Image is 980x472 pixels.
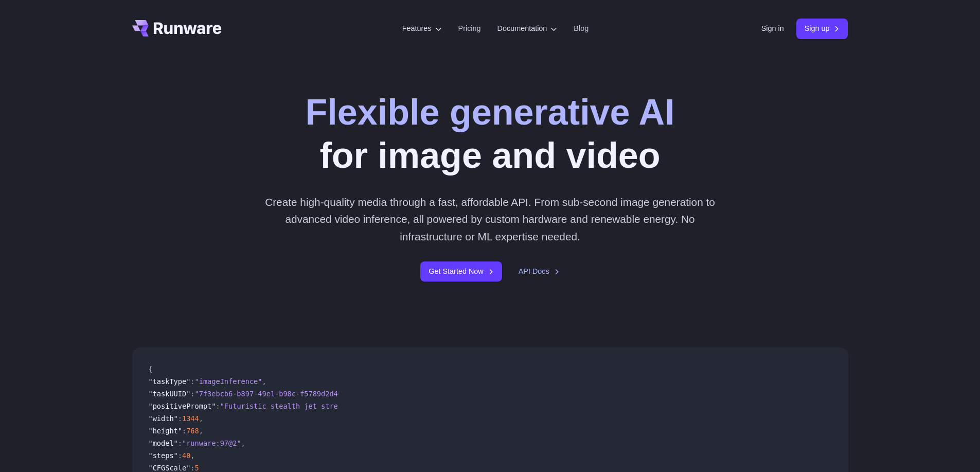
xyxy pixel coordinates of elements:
[519,266,560,277] a: API Docs
[190,390,194,398] span: :
[261,194,719,245] p: Create high-quality media through a fast, affordable API. From sub-second image generation to adv...
[199,414,203,423] span: ,
[149,365,153,373] span: {
[574,23,589,34] a: Blog
[149,451,178,460] span: "steps"
[149,427,182,435] span: "height"
[149,464,191,472] span: "CFGScale"
[182,439,241,447] span: "runware:97@2"
[262,377,266,386] span: ,
[195,464,199,472] span: 5
[796,19,848,39] a: Sign up
[149,377,191,386] span: "taskType"
[178,451,182,460] span: :
[305,92,674,132] strong: Flexible generative AI
[190,451,194,460] span: ,
[132,20,222,37] a: Go to /
[149,439,178,447] span: "model"
[305,91,674,177] h1: for image and video
[458,23,481,34] a: Pricing
[402,23,442,34] label: Features
[182,427,186,435] span: :
[178,439,182,447] span: :
[195,377,262,386] span: "imageInference"
[186,427,199,435] span: 768
[182,414,199,423] span: 1344
[182,451,190,460] span: 40
[497,23,558,34] label: Documentation
[420,261,502,282] a: Get Started Now
[761,23,784,34] a: Sign in
[195,390,355,398] span: "7f3ebcb6-b897-49e1-b98c-f5789d2d40d7"
[199,427,203,435] span: ,
[190,464,194,472] span: :
[241,439,245,447] span: ,
[220,402,603,410] span: "Futuristic stealth jet streaking through a neon-lit cityscape with glowing purple exhaust"
[178,414,182,423] span: :
[149,402,216,410] span: "positivePrompt"
[149,390,191,398] span: "taskUUID"
[190,377,194,386] span: :
[216,402,220,410] span: :
[149,414,178,423] span: "width"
